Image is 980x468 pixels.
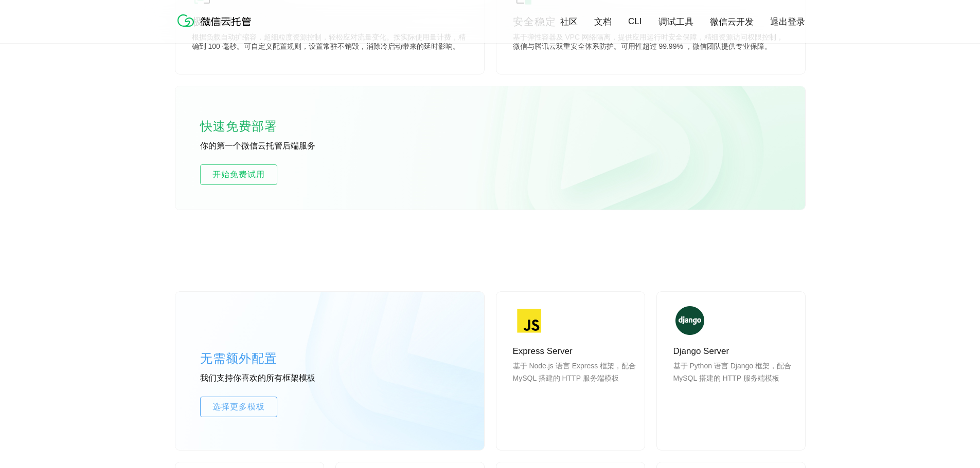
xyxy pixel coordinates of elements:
a: 微信云开发 [710,16,754,28]
img: 微信云托管 [175,10,258,31]
p: 我们支持你喜欢的所有框架模板 [200,373,354,384]
p: 基于 Python 语言 Django 框架，配合 MySQL 搭建的 HTTP 服务端模板 [673,360,797,409]
p: 快速免费部署 [200,116,303,137]
p: Express Server [513,345,636,358]
p: 基于 Node.js 语言 Express 框架，配合 MySQL 搭建的 HTTP 服务端模板 [513,360,636,409]
span: 开始免费试用 [201,169,277,181]
a: 文档 [594,16,612,28]
p: 你的第一个微信云托管后端服务 [200,141,354,152]
p: 基于弹性容器及 VPC 网络隔离，提供应用运行时安全保障，精细资源访问权限控制，微信与腾讯云双重安全体系防护。可用性超过 99.99% ，微信团队提供专业保障。 [513,33,789,53]
a: 调试工具 [658,16,693,28]
a: 退出登录 [770,16,805,28]
span: 选择更多模板 [201,401,277,413]
a: CLI [628,16,642,27]
p: 根据负载自动扩缩容，超细粒度资源控制，轻松应对流量变化。按实际使用量计费，精确到 100 毫秒。可自定义配置规则，设置常驻不销毁，消除冷启动带来的延时影响。 [192,33,468,53]
a: 社区 [560,16,578,28]
p: 无需额外配置 [200,348,354,369]
a: 微信云托管 [175,24,258,32]
p: Django Server [673,345,797,358]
